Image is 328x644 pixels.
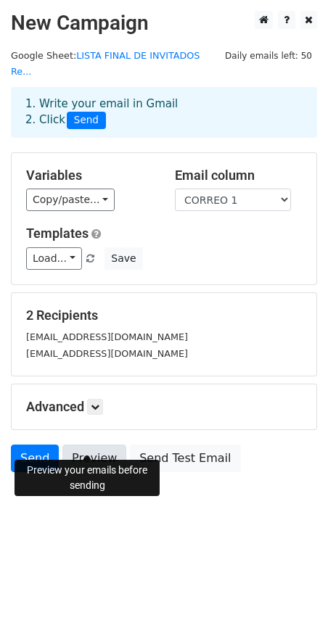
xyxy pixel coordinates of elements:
span: Daily emails left: 50 [220,48,317,64]
a: Copy/paste... [26,189,115,211]
h2: New Campaign [11,11,317,36]
a: Templates [26,226,89,241]
h5: Advanced [26,399,302,415]
small: [EMAIL_ADDRESS][DOMAIN_NAME] [26,331,188,342]
div: Preview your emails before sending [15,460,160,496]
a: Preview [62,445,126,472]
span: Send [67,112,106,129]
a: Daily emails left: 50 [220,50,317,61]
a: Load... [26,247,82,270]
a: Send [11,445,59,472]
h5: Variables [26,168,153,183]
a: Send Test Email [130,445,240,472]
div: 1. Write your email in Gmail 2. Click [15,96,313,129]
h5: 2 Recipients [26,307,302,323]
iframe: Chat Widget [255,574,328,644]
small: [EMAIL_ADDRESS][DOMAIN_NAME] [26,348,188,359]
h5: Email column [175,168,302,183]
button: Save [104,247,142,270]
div: Widget de chat [255,574,328,644]
small: Google Sheet: [11,50,200,78]
a: LISTA FINAL DE INVITADOS Re... [11,50,200,78]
